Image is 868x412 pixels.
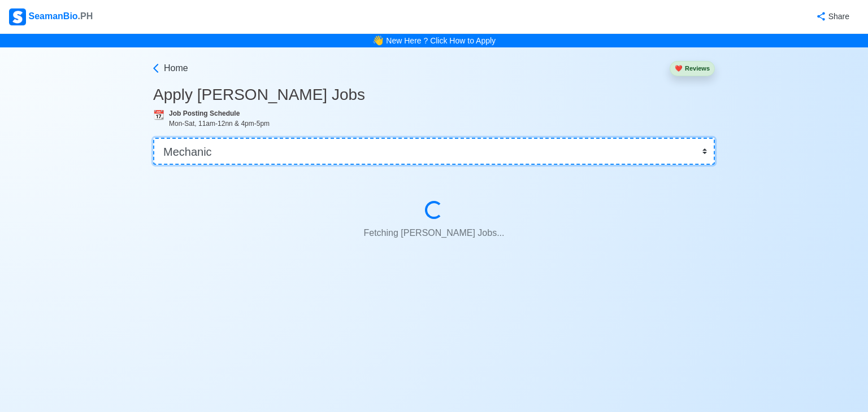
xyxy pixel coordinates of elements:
[164,62,188,75] span: Home
[371,33,384,48] span: bell
[675,65,683,72] span: heart
[169,109,240,117] b: Job Posting Schedule
[670,61,715,76] button: heartReviews
[805,6,859,28] button: Share
[153,85,715,104] h3: Apply [PERSON_NAME] Jobs
[153,110,164,120] span: calendar
[386,36,496,45] a: New Here ? Click How to Apply
[78,11,93,21] span: .PH
[180,222,688,244] p: Fetching [PERSON_NAME] Jobs...
[9,8,93,25] div: SeamanBio
[169,119,715,129] div: Mon-Sat, 11am-12nn & 4pm-5pm
[150,62,188,75] a: Home
[9,8,26,25] img: Logo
